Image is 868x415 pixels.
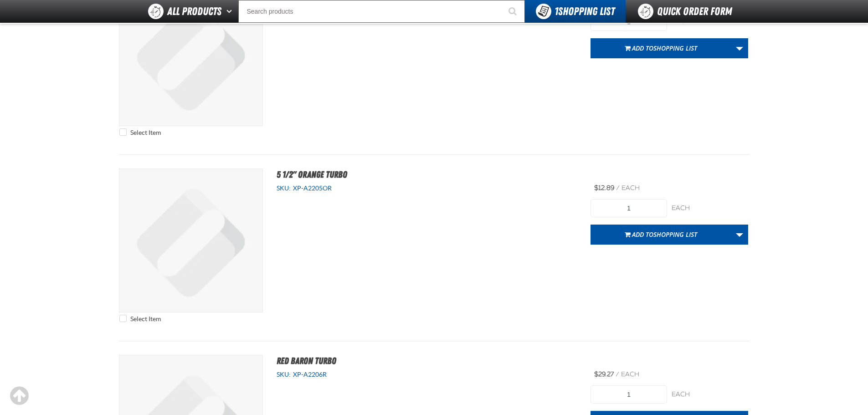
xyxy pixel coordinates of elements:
span: $29.27 [594,370,614,378]
input: Select Item [119,128,127,136]
label: Select Item [119,315,161,323]
span: $12.89 [594,184,614,192]
button: Add toShopping List [591,38,731,58]
label: Select Item [119,128,161,137]
a: View Details of the 5 1/2" Orange Turbo [119,169,262,312]
strong: 1 [555,5,558,18]
span: / [616,370,619,378]
div: SKU: [277,370,577,379]
span: each [621,184,640,192]
span: Shopping List [653,44,697,52]
span: Shopping List [653,230,697,239]
span: Shopping List [555,5,615,18]
div: each [672,390,748,399]
div: SKU: [277,184,577,193]
a: 5 1/2" Orange Turbo [277,169,347,180]
a: More Actions [731,38,748,58]
input: Product Quantity [591,199,667,217]
input: Product Quantity [591,385,667,404]
span: All Products [167,3,221,20]
a: More Actions [731,225,748,245]
span: Add to [632,44,697,52]
span: each [621,370,639,378]
span: XP-A2205OR [291,184,332,192]
a: Red Baron Turbo [277,355,336,366]
button: Add toShopping List [591,225,731,245]
span: XP-A2206R [291,371,327,378]
img: 5 1/2" Orange Turbo [119,169,262,312]
span: / [616,184,620,192]
span: Add to [632,230,697,239]
div: each [672,204,748,213]
div: Scroll to the top [9,386,29,406]
input: Select Item [119,315,127,322]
